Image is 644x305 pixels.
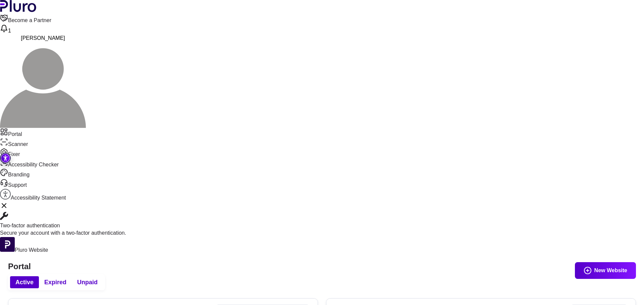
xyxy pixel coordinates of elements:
span: Active [15,278,34,286]
span: Expired [44,278,66,286]
span: [PERSON_NAME] [21,35,65,41]
button: Unpaid [72,276,103,288]
button: Active [10,276,39,288]
span: 1 [8,28,11,33]
h1: Portal [8,262,636,272]
button: Expired [39,276,72,288]
span: Unpaid [77,278,98,286]
button: New Website [575,262,636,279]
